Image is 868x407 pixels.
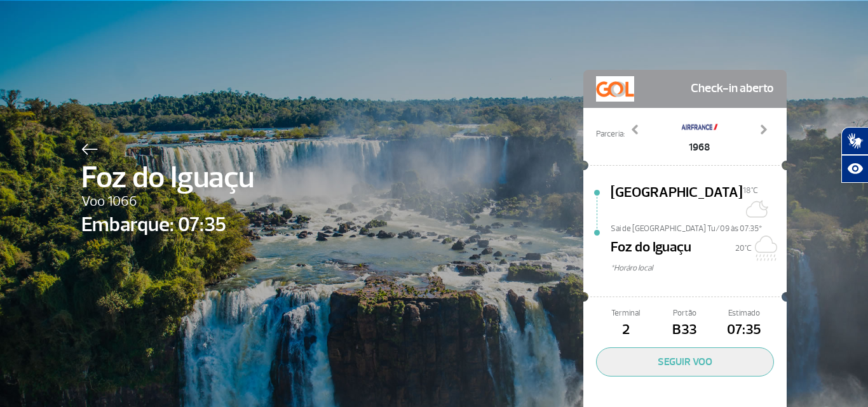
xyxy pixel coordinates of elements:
[81,210,254,240] span: Embarque: 07:35
[596,128,625,140] span: Parceria:
[81,191,254,213] span: Voo 1066
[81,155,254,201] span: Foz do Iguaçu
[735,243,752,253] span: 20°C
[655,307,714,319] span: Portão
[611,237,691,262] span: Foz do Iguaçu
[743,196,768,222] img: Céu limpo
[841,127,868,155] button: Abrir tradutor de língua de sinais.
[743,185,758,196] span: 18°C
[596,347,774,377] button: SEGUIR VOO
[611,223,787,232] span: Sai de [GEOGRAPHIC_DATA] Tu/09 às 07:35*
[841,155,868,183] button: Abrir recursos assistivos.
[681,140,719,155] span: 1968
[752,236,777,261] img: Nublado
[655,319,714,341] span: B33
[841,127,868,183] div: Plugin de acessibilidade da Hand Talk.
[596,307,655,319] span: Terminal
[715,307,774,319] span: Estimado
[691,76,774,102] span: Check-in aberto
[596,319,655,341] span: 2
[611,182,743,223] span: [GEOGRAPHIC_DATA]
[611,262,787,274] span: *Horáro local
[715,319,774,341] span: 07:35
